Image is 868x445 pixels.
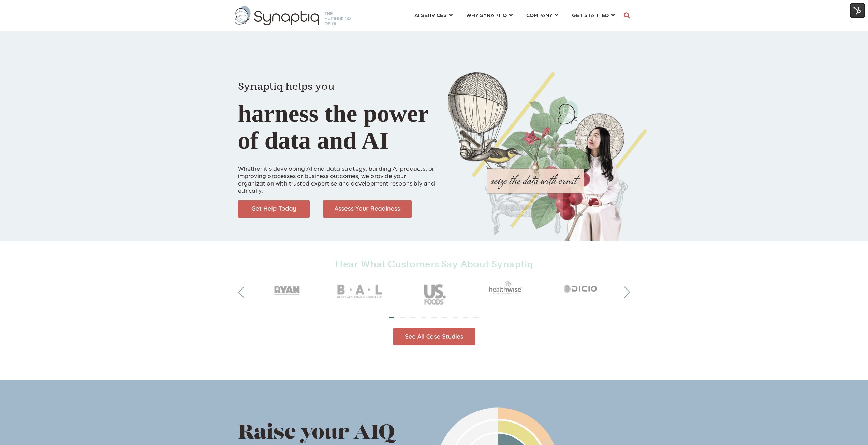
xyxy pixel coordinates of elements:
img: Healthwise_gray50 [471,273,545,303]
a: AI SERVICES [414,9,453,21]
a: WHY SYNAPTIQ [466,9,513,21]
img: USFoods_gray50 [397,273,471,311]
li: Page dot 6 [442,317,447,318]
span: Raise your AIQ [238,424,395,444]
li: Page dot 2 [400,317,405,318]
li: Page dot 3 [410,317,415,318]
nav: menu [408,3,621,28]
h1: harness the power of data and AI [238,68,438,154]
a: COMPANY [526,9,558,21]
img: Get Help Today [238,200,310,218]
p: Whether it’s developing AI and data strategy, building AI products, or improving processes or bus... [238,157,438,194]
h4: Hear What Customers Say About Synaptiq [250,258,618,270]
li: Page dot 4 [421,317,426,318]
li: Page dot 5 [431,317,437,318]
span: GET STARTED [572,10,609,19]
img: RyanCompanies_gray50_2 [250,273,324,303]
img: synaptiq logo-1 [235,6,351,25]
li: Page dot 9 [474,317,479,318]
span: Synaptiq helps you [238,80,335,92]
img: See All Case Studies [393,328,475,345]
span: COMPANY [526,10,553,19]
a: GET STARTED [572,9,615,21]
img: BAL_gray50 [324,273,397,311]
li: Page dot 7 [453,317,458,318]
li: Page dot 8 [463,317,468,318]
img: Collage of girl, balloon, bird, and butterfly, with seize the data with ernst text [448,72,647,241]
span: WHY SYNAPTIQ [466,10,507,19]
button: Next [619,286,630,298]
img: Assess Your Readiness [323,200,412,218]
img: HubSpot Tools Menu Toggle [850,3,865,18]
button: Previous [238,286,250,298]
li: Page dot 1 [389,317,394,318]
span: AI SERVICES [414,10,447,19]
img: Dicio [545,273,618,303]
